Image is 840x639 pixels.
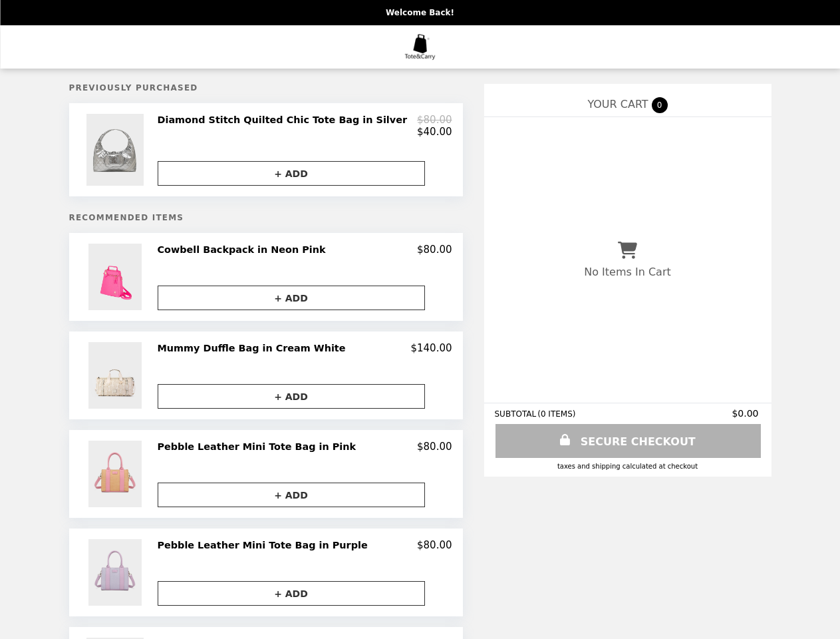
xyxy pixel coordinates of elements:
[158,114,413,126] h2: Diamond Stitch Quilted Chic Tote Bag in Silver
[158,539,373,551] h2: Pebble Leather Mini Tote Bag in Purple
[495,409,538,419] span: SUBTOTAL
[158,581,425,606] button: + ADD
[417,114,452,126] p: $80.00
[158,441,362,453] h2: Pebble Leather Mini Tote Bag in Pink
[410,342,452,354] p: $140.00
[158,161,425,186] button: + ADD
[495,463,761,470] div: Taxes and Shipping calculated at checkout
[417,244,452,256] p: $80.00
[417,126,452,138] p: $40.00
[158,384,425,409] button: + ADD
[584,266,670,278] p: No Items In Cart
[402,33,439,61] img: Brand Logo
[88,539,145,606] img: Pebble Leather Mini Tote Bag in Purple
[88,441,145,507] img: Pebble Leather Mini Tote Bag in Pink
[386,8,454,17] p: Welcome Back!
[587,98,648,110] span: YOUR CART
[732,408,760,419] span: $0.00
[417,539,452,551] p: $80.00
[417,441,452,453] p: $80.00
[158,342,351,354] h2: Mummy Duffle Bag in Cream White
[652,97,668,113] span: 0
[158,483,425,507] button: + ADD
[86,114,148,186] img: Diamond Stitch Quilted Chic Tote Bag in Silver
[158,286,425,310] button: + ADD
[69,213,463,222] h5: Recommended Items
[158,244,331,256] h2: Cowbell Backpack in Neon Pink
[88,244,145,310] img: Cowbell Backpack in Neon Pink
[537,409,575,419] span: ( 0 ITEMS )
[88,342,145,409] img: Mummy Duffle Bag in Cream White
[69,83,463,93] h5: Previously Purchased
